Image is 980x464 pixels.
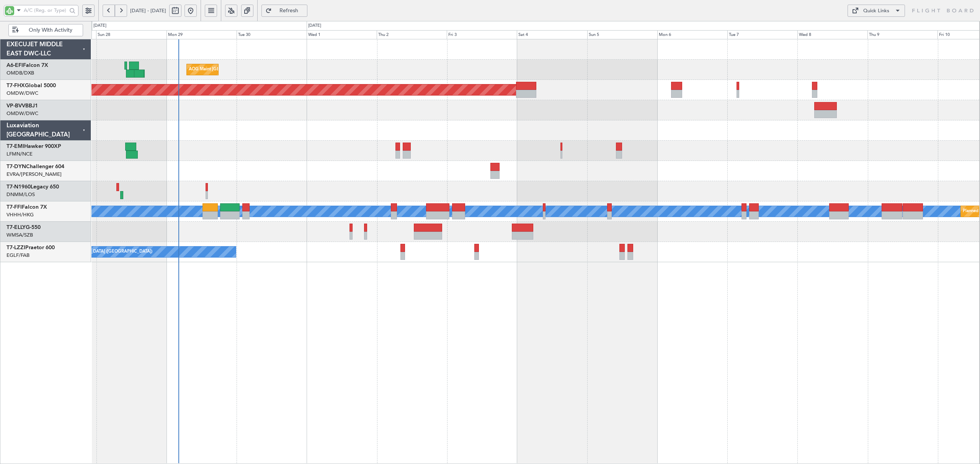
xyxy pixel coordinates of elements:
button: Refresh [261,5,307,17]
span: VP-BVV [7,103,25,109]
div: Thu 9 [867,30,938,39]
a: T7-EMIHawker 900XP [7,144,61,149]
div: Sun 28 [96,30,166,39]
span: Refresh [273,8,305,13]
div: [DATE] [93,23,106,29]
div: Mon 29 [167,30,237,39]
a: WMSA/SZB [7,232,33,238]
div: Wed 1 [307,30,377,39]
a: OMDW/DWC [7,110,38,117]
span: T7-ELLY [7,225,26,230]
span: T7-FHX [7,83,25,88]
a: EVRA/[PERSON_NAME] [7,171,62,178]
a: LFMN/NCE [7,151,33,157]
a: T7-LZZIPraetor 600 [7,245,55,250]
span: T7-LZZI [7,245,25,250]
div: Mon 6 [657,30,727,39]
a: T7-ELLYG-550 [7,225,41,230]
div: [DATE] [308,23,321,29]
div: AOG Maint [GEOGRAPHIC_DATA] (Dubai Intl) [189,64,278,75]
a: A6-EFIFalcon 7X [7,63,48,68]
a: OMDW/DWC [7,90,38,97]
span: A6-EFI [7,63,23,68]
div: Thu 2 [377,30,447,39]
span: T7-DYN [7,164,26,169]
input: A/C (Reg. or Type) [24,5,67,16]
div: Wed 8 [797,30,867,39]
span: T7-N1960 [7,184,31,190]
a: EGLF/FAB [7,252,29,259]
span: T7-FFI [7,204,22,210]
span: Only With Activity [20,28,80,33]
a: T7-FFIFalcon 7X [7,204,47,210]
div: Fri 3 [447,30,517,39]
div: Tue 30 [237,30,307,39]
span: [DATE] - [DATE] [130,7,166,14]
a: T7-DYNChallenger 604 [7,164,64,169]
a: OMDB/DXB [7,70,34,76]
div: Tue 7 [727,30,797,39]
a: T7-FHXGlobal 5000 [7,83,56,88]
div: Quick Links [863,7,889,15]
button: Only With Activity [8,24,83,36]
a: DNMM/LOS [7,191,35,198]
a: VP-BVVBBJ1 [7,103,38,109]
div: Sat 4 [517,30,587,39]
a: VHHH/HKG [7,211,34,218]
span: T7-EMI [7,144,24,149]
button: Quick Links [848,5,905,17]
div: Sun 5 [587,30,657,39]
a: T7-N1960Legacy 650 [7,184,59,190]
